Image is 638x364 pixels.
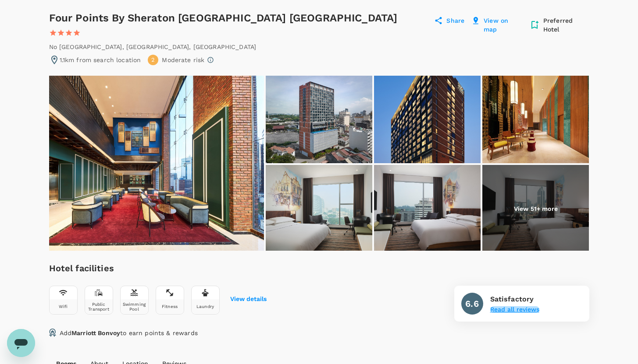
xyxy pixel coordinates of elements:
div: Public Transport [87,302,111,311]
p: Share [446,16,464,34]
img: Reception [49,76,264,251]
h6: Hotel facilities [49,261,267,275]
div: Fitness [162,304,178,309]
img: Premier King Guest Room [374,165,481,252]
p: Moderate risk [162,56,204,64]
p: Preferred Hotel [543,16,589,34]
p: View on map [484,16,522,34]
button: Read all reviews [490,306,539,313]
div: No [GEOGRAPHIC_DATA] , [GEOGRAPHIC_DATA] , [GEOGRAPHIC_DATA] [49,42,257,51]
div: Swimming Pool [122,302,146,311]
p: Add to earn points & rewards [60,329,198,337]
div: Wifi [59,304,68,309]
button: View details [230,296,267,303]
span: Marriott Bonvoy [71,329,120,336]
div: Four Points By Sheraton [GEOGRAPHIC_DATA] [GEOGRAPHIC_DATA] [49,11,431,39]
iframe: Button to launch messaging window [7,329,35,357]
span: 2 [151,56,155,64]
p: 1.1km from search location [60,56,141,64]
img: Exterior [374,76,481,163]
h6: 6.6 [465,297,478,311]
img: Premier Twin Guest Room [482,165,589,252]
img: Deluxe King Guest Room [266,165,372,252]
div: Laundry [196,304,214,309]
img: Lobby [482,76,589,163]
p: View 51+ more [514,204,558,213]
p: Satisfactory [490,294,539,304]
img: KULFC Facade [266,76,372,163]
